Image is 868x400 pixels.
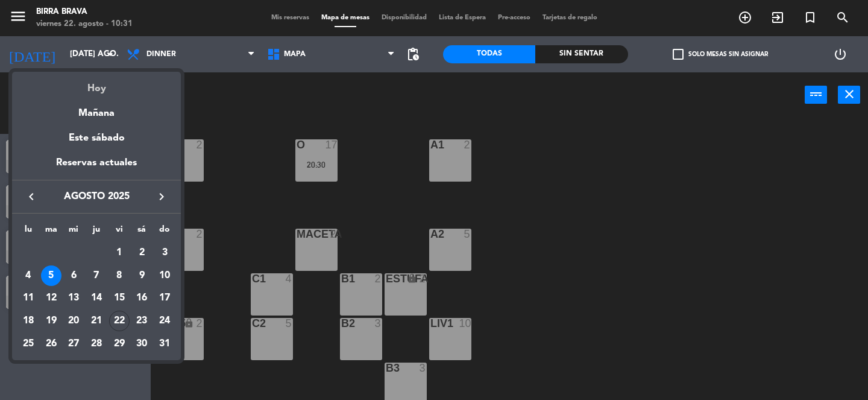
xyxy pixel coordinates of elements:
td: 10 de agosto de 2025 [153,264,176,287]
td: 29 de agosto de 2025 [108,332,131,355]
div: 1 [109,243,130,263]
td: 11 de agosto de 2025 [17,287,40,310]
td: 8 de agosto de 2025 [108,264,131,287]
th: sábado [131,223,154,241]
div: 23 [131,311,152,331]
div: 19 [41,311,61,331]
div: Hoy [12,72,181,97]
td: 1 de agosto de 2025 [108,241,131,264]
div: 20 [63,311,84,331]
div: 8 [109,265,130,286]
div: 16 [131,288,152,308]
td: 16 de agosto de 2025 [131,287,154,310]
td: 21 de agosto de 2025 [85,310,108,332]
th: jueves [85,223,108,241]
div: 24 [154,311,175,331]
div: 15 [109,288,130,308]
div: 7 [86,265,107,286]
td: 20 de agosto de 2025 [62,310,85,332]
td: 25 de agosto de 2025 [17,332,40,355]
div: 31 [154,334,175,354]
th: martes [40,223,63,241]
div: 3 [154,243,175,263]
div: Este sábado [12,121,181,155]
td: 12 de agosto de 2025 [40,287,63,310]
div: 26 [41,334,61,354]
div: 30 [131,334,152,354]
td: 19 de agosto de 2025 [40,310,63,332]
td: 17 de agosto de 2025 [153,287,176,310]
td: 31 de agosto de 2025 [153,332,176,355]
td: 26 de agosto de 2025 [40,332,63,355]
td: 2 de agosto de 2025 [131,241,154,264]
td: 13 de agosto de 2025 [62,287,85,310]
td: 7 de agosto de 2025 [85,264,108,287]
div: 18 [18,311,39,331]
div: 21 [86,311,107,331]
span: agosto 2025 [42,189,151,205]
div: 2 [131,243,152,263]
button: keyboard_arrow_right [151,189,172,205]
div: 13 [63,288,84,308]
div: 10 [154,265,175,286]
div: 14 [86,288,107,308]
td: AGO. [17,241,108,264]
td: 18 de agosto de 2025 [17,310,40,332]
td: 30 de agosto de 2025 [131,332,154,355]
div: 29 [109,334,130,354]
div: 12 [41,288,61,308]
div: 9 [131,265,152,286]
td: 4 de agosto de 2025 [17,264,40,287]
td: 6 de agosto de 2025 [62,264,85,287]
div: 28 [86,334,107,354]
td: 24 de agosto de 2025 [153,310,176,332]
div: 25 [18,334,39,354]
div: 11 [18,288,39,308]
div: 17 [154,288,175,308]
div: 5 [41,265,61,286]
th: miércoles [62,223,85,241]
td: 9 de agosto de 2025 [131,264,154,287]
th: viernes [108,223,131,241]
td: 28 de agosto de 2025 [85,332,108,355]
i: keyboard_arrow_left [24,189,39,204]
td: 5 de agosto de 2025 [40,264,63,287]
div: 6 [63,265,84,286]
td: 14 de agosto de 2025 [85,287,108,310]
div: 4 [18,265,39,286]
i: keyboard_arrow_right [154,189,169,204]
div: 27 [63,334,84,354]
div: Reservas actuales [12,155,181,180]
th: domingo [153,223,176,241]
th: lunes [17,223,40,241]
td: 3 de agosto de 2025 [153,241,176,264]
div: Mañana [12,97,181,121]
td: 22 de agosto de 2025 [108,310,131,332]
div: 22 [109,311,130,331]
button: keyboard_arrow_left [20,189,42,205]
td: 27 de agosto de 2025 [62,332,85,355]
td: 23 de agosto de 2025 [131,310,154,332]
td: 15 de agosto de 2025 [108,287,131,310]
